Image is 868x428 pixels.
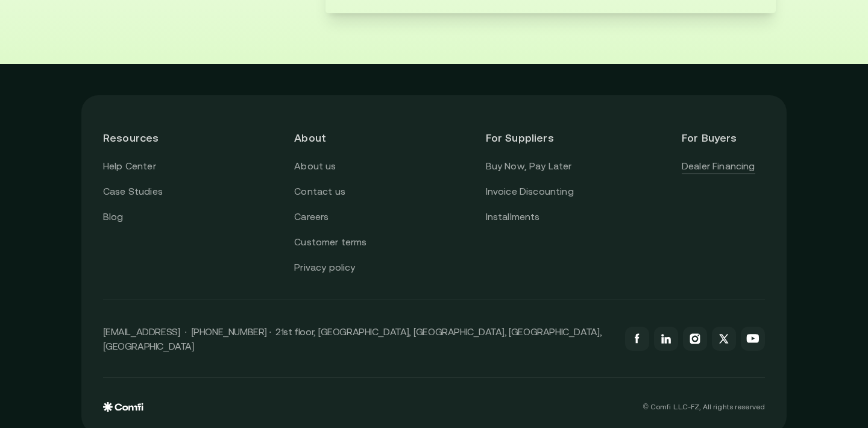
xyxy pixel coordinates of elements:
img: comfi logo [103,402,143,412]
p: [EMAIL_ADDRESS] · [PHONE_NUMBER] · 21st floor, [GEOGRAPHIC_DATA], [GEOGRAPHIC_DATA], [GEOGRAPHIC_... [103,324,613,353]
header: About [294,117,377,159]
a: Help Center [103,159,156,174]
a: Case Studies [103,184,163,200]
p: © Comfi L.L.C-FZ, All rights reserved [643,403,765,411]
a: Blog [103,209,124,225]
a: Dealer Financing [682,159,755,174]
a: Customer terms [294,234,366,250]
a: About us [294,159,336,174]
a: Privacy policy [294,260,355,275]
a: Careers [294,209,329,225]
a: Buy Now, Pay Later [486,159,572,174]
header: For Buyers [682,117,765,159]
a: Invoice Discounting [486,184,574,200]
header: Resources [103,117,186,159]
header: For Suppliers [486,117,574,159]
a: Contact us [294,184,345,200]
a: Installments [486,209,540,225]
